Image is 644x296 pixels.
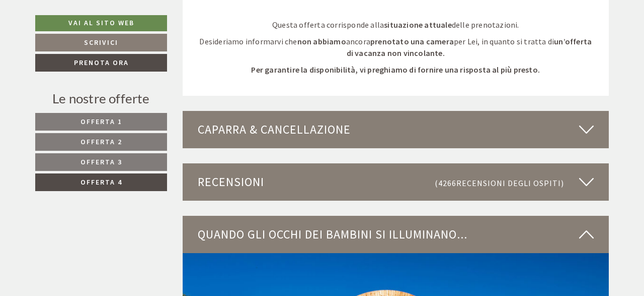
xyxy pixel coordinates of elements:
a: Scrivici [35,34,167,51]
span: Offerta 2 [80,137,122,146]
strong: situazione attuale [384,20,452,30]
button: Invia [346,266,396,283]
small: 16:00 [16,49,152,56]
small: (4266 ) [435,178,564,188]
span: Offerta 1 [80,117,122,126]
a: Vai al sito web [35,15,167,31]
span: Offerta 3 [80,157,122,166]
div: [GEOGRAPHIC_DATA] [16,30,152,38]
div: Buon giorno, come possiamo aiutarla? [8,28,157,58]
div: lunedì [179,8,218,25]
span: Recensioni degli ospiti [456,178,561,188]
strong: Per garantire la disponibilità, vi preghiamo di fornire una risposta al più presto. [251,65,540,75]
p: Questa offerta corrisponde alla delle prenotazioni. [198,19,594,31]
div: Le nostre offerte [35,89,167,108]
strong: non abbiamo [297,36,346,46]
a: Prenota ora [35,54,167,72]
p: Desideriamo informarvi che ancora per Lei, in quanto si tratta di [198,36,594,59]
div: Quando gli occhi dei bambini si illuminano... [183,216,609,253]
strong: prenotato una camera [370,36,454,46]
span: Offerta 4 [80,177,122,187]
div: Recensioni [183,163,609,201]
div: Caparra & cancellazione [183,111,609,148]
strong: un’offerta di vacanza non vincolante. [347,36,592,58]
